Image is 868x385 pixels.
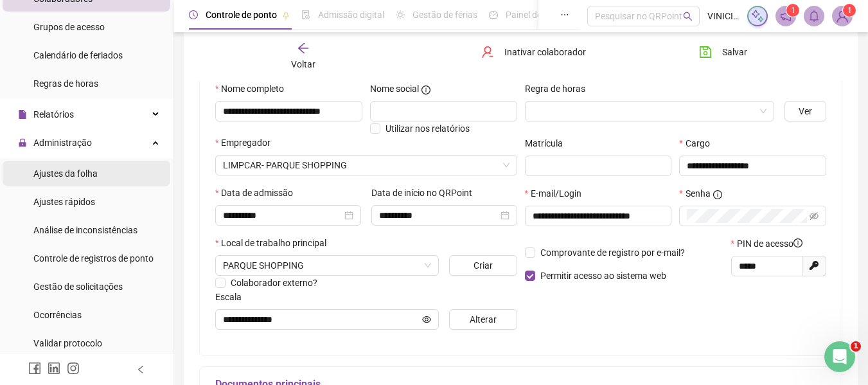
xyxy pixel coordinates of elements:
span: Comprovante de registro por e-mail? [540,247,685,258]
span: Voltar [291,59,315,69]
label: Local de trabalho principal [215,236,335,250]
span: info-circle [713,190,722,199]
span: info-circle [793,238,802,247]
img: sparkle-icon.fc2bf0ac1784a2077858766a79e2daf3.svg [750,9,765,23]
label: Regra de horas [525,82,594,96]
span: clock-circle [189,10,198,19]
span: Senha [686,186,711,201]
span: Alterar [470,312,497,327]
label: E-mail/Login [525,186,590,201]
span: Regras de horas [33,78,98,89]
span: instagram [67,362,80,375]
span: VINICIUS [707,9,740,23]
span: user-delete [481,46,494,58]
sup: 1 [786,4,799,17]
span: pushpin [282,12,290,19]
span: facebook [28,362,41,375]
span: linkedin [48,362,60,375]
span: Nome social [370,82,419,96]
span: 1 [851,341,861,352]
span: eye [422,315,431,324]
span: Calendário de feriados [33,50,123,60]
span: Administração [33,138,92,148]
span: Ver [799,104,812,118]
span: Grupos de acesso [33,22,105,32]
button: Alterar [449,309,517,330]
span: info-circle [421,85,430,94]
button: Salvar [689,42,757,62]
span: Salvar [722,45,747,59]
span: Ajustes da folha [33,168,98,179]
span: Permitir acesso ao sistema web [540,271,666,281]
label: Nome completo [215,82,292,96]
span: eye-invisible [810,211,819,220]
span: arrow-left [297,42,310,55]
button: Criar [449,255,517,276]
span: bell [808,10,820,22]
span: Análise de inconsistências [33,225,137,235]
span: Colaborador externo? [231,278,317,288]
span: Ajustes rápidos [33,197,95,207]
span: Utilizar nos relatórios [385,123,470,134]
span: 1 [847,6,852,15]
span: Admissão digital [318,10,384,20]
span: left [136,365,145,374]
span: Inativar colaborador [504,45,586,59]
span: Criar [474,258,493,273]
span: save [699,46,712,58]
label: Matrícula [525,136,571,150]
label: Cargo [679,136,718,150]
span: Gestão de férias [412,10,477,20]
span: notification [780,10,792,22]
span: Painel do DP [506,10,556,20]
span: file [18,110,27,119]
span: ellipsis [560,10,569,19]
span: Relatórios [33,109,74,120]
sup: Atualize o seu contato no menu Meus Dados [843,4,856,17]
button: Ver [784,101,826,121]
label: Data de início no QRPoint [371,186,481,200]
img: 59819 [833,6,852,26]
label: Data de admissão [215,186,301,200]
span: sun [396,10,405,19]
span: 1 [791,6,795,15]
span: PIN de acesso [737,237,802,251]
iframe: Intercom live chat [824,341,855,372]
button: Inativar colaborador [472,42,596,62]
span: Gestão de solicitações [33,282,123,292]
span: lock [18,138,27,147]
span: Controle de registros de ponto [33,253,154,264]
span: Ocorrências [33,310,82,320]
span: Controle de ponto [206,10,277,20]
span: file-done [301,10,310,19]
span: RUA MARIA ISABEL DOS SANTOS, AV. BEIRA RIO, S/N, LAURO DE FREITAS - BA [223,256,431,275]
span: Validar protocolo [33,338,102,348]
span: search [683,12,693,21]
label: Empregador [215,136,279,150]
span: dashboard [489,10,498,19]
label: Escala [215,290,250,304]
span: ACS.SERVIÇOS DE ESTETICA AUTOMOTIVA LTDA - [223,156,509,175]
